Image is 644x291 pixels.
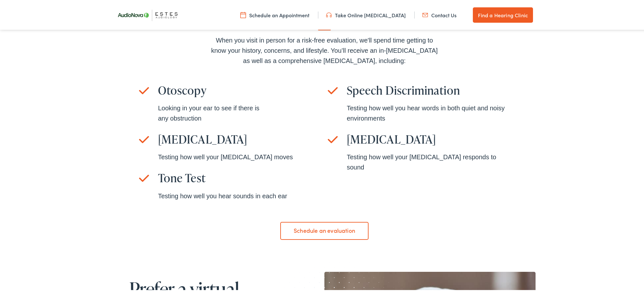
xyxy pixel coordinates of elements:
[422,11,428,18] img: utility icon
[158,170,321,184] h3: Tone Test
[158,190,321,200] div: Testing how well you hear sounds in each ear
[158,151,321,161] div: Testing how well your [MEDICAL_DATA] moves
[347,151,510,171] div: Testing how well your [MEDICAL_DATA] responds to sound
[326,11,332,18] img: utility icon
[209,34,440,65] div: When you visit in person for a risk-free evaluation, we'll spend time getting to know your histor...
[158,102,321,122] div: Looking in your ear to see if there is any obstruction
[158,83,321,96] h3: Otoscopy
[240,11,309,18] a: Schedule an Appointment
[347,102,510,122] div: Testing how well you hear words in both quiet and noisy environments
[326,11,406,18] a: Take Online [MEDICAL_DATA]
[347,83,510,96] h3: Speech Discrimination
[158,131,321,145] h3: [MEDICAL_DATA]
[240,11,246,18] img: utility icon
[347,131,510,145] h3: [MEDICAL_DATA]
[422,11,457,18] a: Contact Us
[473,6,533,22] a: Find a Hearing Clinic
[280,221,368,239] a: Schedule an evaluation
